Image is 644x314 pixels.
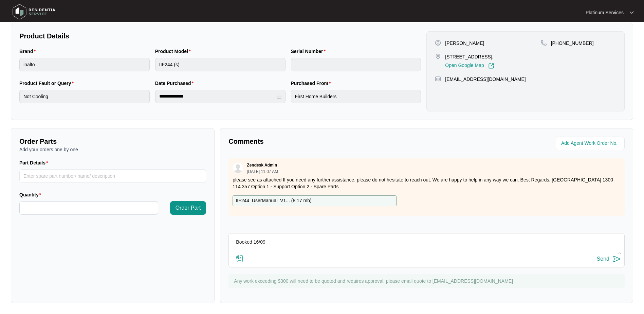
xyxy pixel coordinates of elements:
[435,40,441,46] img: user-pin
[233,163,243,173] img: user.svg
[159,93,275,100] input: Date Purchased
[236,255,244,263] img: file-attachment-doc.svg
[19,58,150,71] input: Brand
[488,63,494,69] img: Link-External
[170,201,206,215] button: Order Part
[155,48,194,55] label: Product Model
[228,137,422,146] p: Comments
[291,48,328,55] label: Serial Number
[551,40,594,47] p: [PHONE_NUMBER]
[19,90,150,103] input: Product Fault or Query
[19,80,76,87] label: Product Fault or Query
[445,40,484,47] p: [PERSON_NAME]
[247,170,278,174] p: [DATE] 11:07 AM
[155,58,286,71] input: Product Model
[19,31,421,41] p: Product Details
[597,255,621,264] button: Send
[291,58,421,71] input: Serial Number
[541,40,547,46] img: map-pin
[19,48,38,55] label: Brand
[630,11,634,14] img: dropdown arrow
[20,202,158,214] input: Quantity
[19,146,206,153] p: Add your orders one by one
[155,80,196,87] label: Date Purchased
[19,159,51,166] label: Part Details
[445,53,494,60] p: [STREET_ADDRESS],
[19,191,44,198] label: Quantity
[586,9,624,16] p: Platinum Services
[176,204,201,212] span: Order Part
[10,2,58,22] img: residentia service logo
[435,53,441,59] img: map-pin
[561,139,621,147] input: Add Agent Work Order No.
[445,63,494,69] a: Open Google Map
[233,176,621,190] p: please see as attached If you need any further assistance, please do not hesitate to reach out. W...
[232,237,621,255] textarea: Booked 16/09
[291,90,421,103] input: Purchased From
[234,278,621,284] p: Any work exceeding $300 will need to be quoted and requires approval, please email quote to [EMAI...
[247,162,277,168] p: Zendesk Admin
[613,255,621,263] img: send-icon.svg
[236,197,311,205] p: IIF244_UserManual_V1... ( 8.17 mb )
[445,76,526,83] p: [EMAIL_ADDRESS][DOMAIN_NAME]
[19,169,206,183] input: Part Details
[19,137,206,146] p: Order Parts
[435,76,441,82] img: map-pin
[597,256,609,262] div: Send
[291,80,334,87] label: Purchased From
